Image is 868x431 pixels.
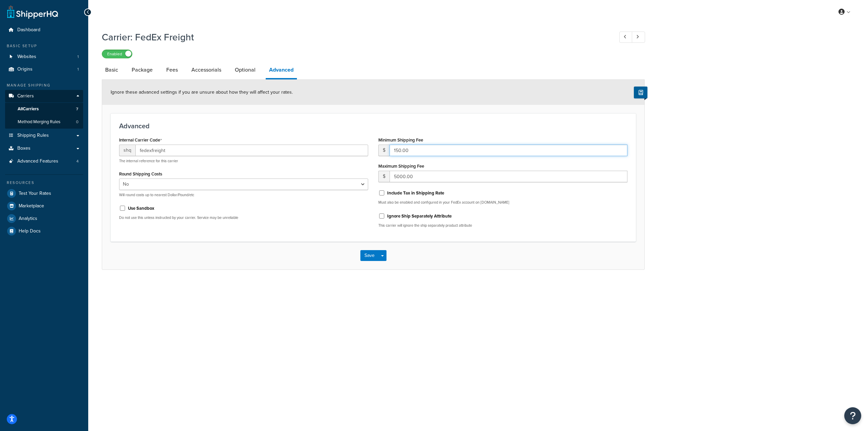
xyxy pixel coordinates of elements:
span: Help Docs [19,228,41,234]
span: Carriers [17,93,34,99]
span: Boxes [17,146,31,151]
label: Use Sandbox [128,205,154,211]
span: Test Your Rates [19,191,51,196]
a: Boxes [5,142,83,155]
button: Open Resource Center [844,407,861,424]
span: $ [378,145,390,156]
span: Analytics [19,216,37,222]
li: Carriers [5,90,83,129]
span: Method Merging Rules [18,119,60,125]
label: Enabled [102,50,132,58]
span: Websites [17,54,36,60]
span: Ignore these advanced settings if you are unsure about how they will affect your rates. [111,89,293,96]
label: Include Tax in Shipping Rate [387,190,444,196]
div: Manage Shipping [5,82,83,88]
a: Advanced Features4 [5,155,83,168]
a: Optional [231,62,259,78]
li: Method Merging Rules [5,116,83,128]
a: Method Merging Rules0 [5,116,83,128]
span: Dashboard [17,27,40,33]
label: Internal Carrier Code [119,137,162,143]
label: Minimum Shipping Fee [378,137,423,143]
a: Help Docs [5,225,83,237]
h1: Carrier: FedEx Freight [102,31,607,44]
a: AllCarriers7 [5,103,83,115]
p: Must also be enabled and configured in your FedEx account on [DOMAIN_NAME] [378,200,627,205]
a: Dashboard [5,24,83,36]
a: Next Record [632,32,645,43]
span: Origins [17,67,33,72]
a: Marketplace [5,200,83,212]
span: Shipping Rules [17,133,49,138]
label: Maximum Shipping Fee [378,164,424,169]
span: Advanced Features [17,158,58,164]
div: Basic Setup [5,43,83,49]
a: Previous Record [619,32,633,43]
p: Will round costs up to nearest Dollar/Pound/etc [119,192,368,198]
li: Origins [5,63,83,76]
span: All Carriers [18,106,39,112]
a: Fees [163,62,181,78]
span: 7 [76,106,78,112]
p: The internal reference for this carrier [119,158,368,164]
div: Resources [5,180,83,186]
span: 1 [77,67,79,72]
li: Websites [5,51,83,63]
a: Analytics [5,212,83,225]
a: Package [128,62,156,78]
span: shq [119,145,135,156]
button: Show Help Docs [634,87,647,98]
span: 1 [77,54,79,60]
span: Marketplace [19,203,44,209]
a: Accessorials [188,62,225,78]
label: Ignore Ship Separately Attribute [387,213,452,219]
p: This carrier will ignore the ship separately product attribute [378,223,627,228]
label: Round Shipping Costs [119,171,162,176]
li: Advanced Features [5,155,83,168]
a: Shipping Rules [5,129,83,142]
a: Websites1 [5,51,83,63]
p: Do not use this unless instructed by your carrier. Service may be unreliable [119,215,368,220]
span: 0 [76,119,78,125]
a: Origins1 [5,63,83,76]
a: Advanced [266,62,297,79]
h3: Advanced [119,122,627,130]
button: Save [360,250,379,261]
a: Test Your Rates [5,187,83,200]
a: Basic [102,62,121,78]
span: $ [378,171,390,182]
span: 4 [76,158,79,164]
a: Carriers [5,90,83,102]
